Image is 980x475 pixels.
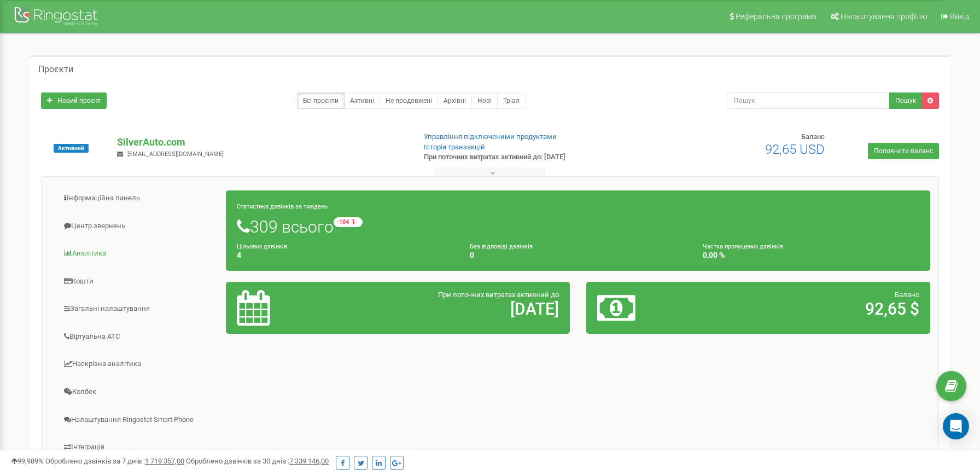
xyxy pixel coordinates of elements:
[801,132,825,141] span: Баланс
[50,434,226,461] a: Інтеграція
[50,296,226,322] a: Загальні налаштування
[349,300,559,318] h2: [DATE]
[186,457,329,465] span: Оброблено дзвінків за 30 днів :
[45,457,184,465] span: Оброблено дзвінків за 7 днів :
[50,323,226,350] a: Віртуальна АТС
[710,300,919,318] h2: 92,65 $
[41,92,107,109] a: Новий проєкт
[841,12,927,21] span: Налаштування профілю
[736,12,816,21] span: Реферальна програма
[289,457,329,465] u: 7 339 146,00
[334,217,363,227] small: -184
[237,217,919,236] h1: 309 всього
[50,185,226,212] a: Інформаційна панель
[50,268,226,295] a: Кошти
[424,152,636,163] p: При поточних витратах активний до: [DATE]
[703,251,919,259] h4: 0,00 %
[895,291,919,299] span: Баланс
[117,135,405,149] p: SilverAuto.сom
[470,251,686,259] h4: 0
[50,407,226,433] a: Налаштування Ringostat Smart Phone
[497,92,526,109] a: Тріал
[297,92,345,109] a: Всі проєкти
[237,251,453,259] h4: 4
[727,92,890,109] input: Пошук
[424,132,557,141] a: Управління підключеними продуктами
[437,92,472,109] a: Архівні
[50,213,226,240] a: Центр звернень
[127,150,224,158] span: [EMAIL_ADDRESS][DOMAIN_NAME]
[380,92,438,109] a: Не продовжені
[424,143,485,151] a: Історія транзакцій
[765,142,825,157] span: 92,65 USD
[50,240,226,267] a: Аналiтика
[950,12,969,21] span: Вихід
[11,457,44,465] span: 99,989%
[438,291,559,299] span: При поточних витратах активний до
[50,379,226,406] a: Колбек
[237,243,287,250] small: Цільових дзвінків
[470,243,533,250] small: Без відповіді дзвінків
[38,65,73,74] h5: Проєкти
[54,144,89,153] span: Активний
[943,413,969,439] div: Open Intercom Messenger
[471,92,498,109] a: Нові
[145,457,184,465] u: 1 719 357,00
[868,143,939,159] a: Поповнити баланс
[50,351,226,378] a: Наскрізна аналітика
[237,203,328,210] small: Статистика дзвінків за тиждень
[703,243,783,250] small: Частка пропущених дзвінків
[889,92,922,109] button: Пошук
[344,92,380,109] a: Активні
